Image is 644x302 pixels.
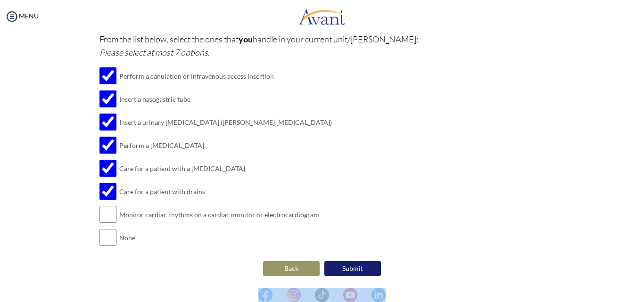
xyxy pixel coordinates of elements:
[372,288,386,302] img: li.png
[119,157,332,180] td: Care for a patient with a [MEDICAL_DATA]
[119,111,332,134] td: Insert a urinary [MEDICAL_DATA] ([PERSON_NAME] [MEDICAL_DATA])
[119,65,332,88] td: Perform a canulation or intravenous access insertion
[119,134,332,157] td: Perform a [MEDICAL_DATA]
[5,9,19,24] img: icon-menu.png
[298,2,346,31] img: logo.png
[5,12,39,20] a: MENU
[119,203,332,226] td: Monitor cardiac rhythms on a cardiac monitor or electrocardiogram
[287,288,301,302] img: in.png
[315,288,329,302] img: tt.png
[357,288,372,302] img: blank.png
[324,261,381,276] button: Submit
[272,288,287,302] img: blank.png
[258,288,272,302] img: fb.png
[99,47,210,57] i: Please select at most 7 options.
[119,226,332,249] td: None
[301,288,315,302] img: blank.png
[239,34,253,44] b: you
[329,288,343,302] img: blank.png
[119,180,332,203] td: Care for a patient with drains
[263,261,320,276] button: Back
[343,288,357,302] img: yt.png
[99,33,545,59] p: From the list below, select the ones that handle in your current unit/[PERSON_NAME]:
[119,88,332,111] td: Insert a nasogastric tube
